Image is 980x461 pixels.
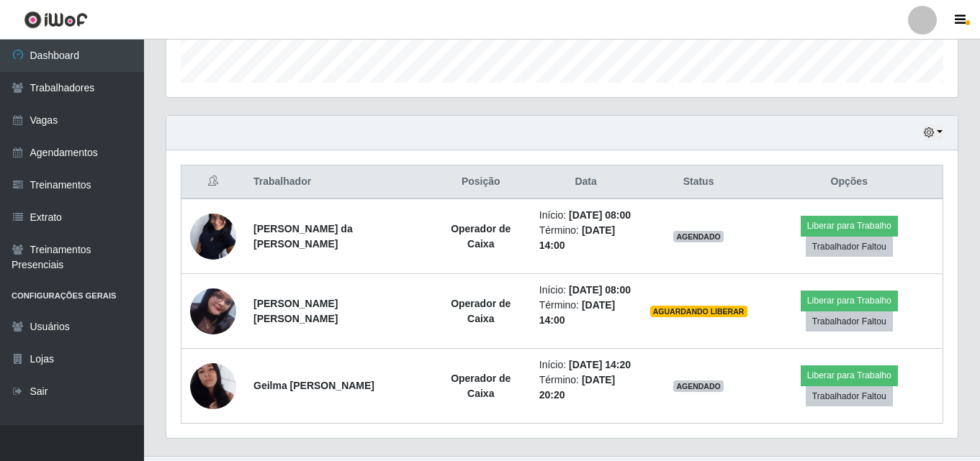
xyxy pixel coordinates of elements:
time: [DATE] 14:20 [569,359,631,370]
time: [DATE] 08:00 [569,209,631,221]
li: Término: [539,223,633,253]
strong: [PERSON_NAME] da [PERSON_NAME] [253,223,353,250]
li: Término: [539,373,633,403]
img: 1758649622274.jpeg [190,270,236,352]
button: Trabalhador Faltou [806,237,893,257]
button: Liberar para Trabalho [801,216,898,236]
th: Posição [431,165,531,199]
li: Início: [539,283,633,298]
span: AGENDADO [673,231,724,242]
strong: Operador de Caixa [451,298,511,324]
img: 1742948591558.jpeg [190,185,236,287]
th: Status [642,165,756,199]
button: Trabalhador Faltou [806,386,893,406]
button: Liberar para Trabalho [801,291,898,311]
strong: Operador de Caixa [451,223,511,250]
strong: Operador de Caixa [451,373,511,399]
time: [DATE] 08:00 [569,284,631,296]
span: AGUARDANDO LIBERAR [650,306,747,317]
th: Data [531,165,642,199]
li: Início: [539,208,633,223]
th: Opções [756,165,943,199]
span: AGENDADO [673,380,724,392]
li: Início: [539,357,633,373]
img: 1699231984036.jpeg [190,345,236,427]
strong: Geilma [PERSON_NAME] [253,380,374,391]
button: Liberar para Trabalho [801,365,898,385]
th: Trabalhador [245,165,431,199]
li: Término: [539,298,633,328]
img: CoreUI Logo [24,11,88,29]
button: Trabalhador Faltou [806,311,893,332]
strong: [PERSON_NAME] [PERSON_NAME] [253,298,338,324]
